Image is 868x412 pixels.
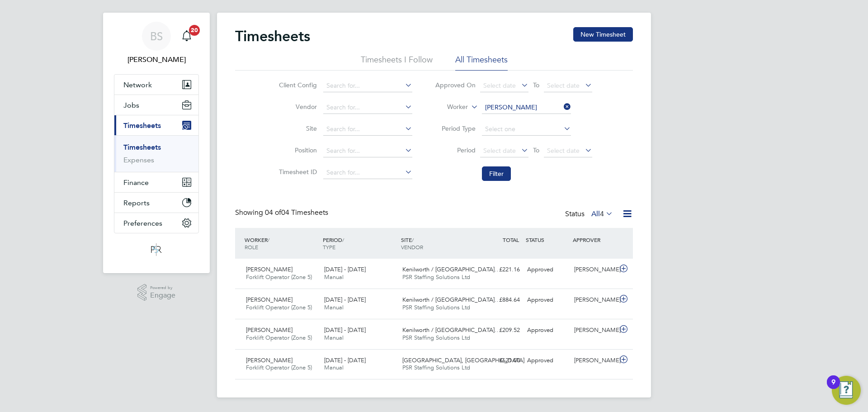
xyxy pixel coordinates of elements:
li: All Timesheets [455,54,508,71]
span: Select date [483,147,516,155]
a: Timesheets [123,143,161,152]
a: Expenses [123,156,154,164]
span: PSR Staffing Solutions Ltd [402,273,470,281]
div: WORKER [242,232,321,255]
span: Kenilworth / [GEOGRAPHIC_DATA]… [402,265,500,273]
li: Timesheets I Follow [361,54,433,71]
label: Site [276,124,317,133]
div: APPROVER [571,232,618,248]
label: All [591,209,613,218]
span: / [342,236,344,243]
div: Status [565,208,615,221]
label: Period [435,146,476,154]
button: Filter [482,166,511,181]
span: Engage [150,292,175,299]
input: Search for... [323,80,412,92]
div: [PERSON_NAME] [571,353,618,368]
h2: Timesheets [235,27,310,45]
span: Manual [324,273,344,281]
div: £884.64 [476,293,524,308]
a: 20 [178,22,196,51]
input: Search for... [323,145,412,157]
input: Select one [482,123,571,136]
div: £621.00 [476,353,524,368]
span: Manual [324,364,344,371]
div: Timesheets [114,135,198,172]
span: BS [150,30,163,42]
label: Timesheet ID [276,168,317,176]
span: Jobs [123,101,139,109]
div: [PERSON_NAME] [571,323,618,338]
div: 9 [831,382,835,394]
a: Powered byEngage [137,284,176,301]
span: To [530,144,542,156]
span: [PERSON_NAME] [246,265,292,273]
a: Go to home page [114,242,199,257]
label: Client Config [276,81,317,89]
span: To [530,79,542,91]
label: Approved On [435,81,476,89]
img: psrsolutions-logo-retina.png [148,242,165,257]
div: Approved [524,353,571,368]
div: £209.52 [476,323,524,338]
label: Position [276,146,317,154]
span: TOTAL [503,236,519,243]
div: PERIOD [321,232,399,255]
span: Powered by [150,284,175,292]
input: Search for... [323,166,412,179]
input: Search for... [323,123,412,136]
span: [GEOGRAPHIC_DATA], [GEOGRAPHIC_DATA] [402,356,524,364]
span: 04 Timesheets [265,208,328,217]
div: STATUS [524,232,571,248]
span: [PERSON_NAME] [246,326,292,334]
span: PSR Staffing Solutions Ltd [402,303,470,311]
span: 20 [189,25,200,36]
button: Open Resource Center, 9 new notifications [832,376,861,405]
span: Network [123,81,152,89]
button: Network [114,75,198,95]
span: Finance [123,178,149,187]
span: Forklift Operator (Zone 5) [246,334,312,341]
input: Search for... [482,101,571,114]
span: Manual [324,303,344,311]
button: Reports [114,193,198,213]
span: [DATE] - [DATE] [324,296,366,303]
div: SITE [399,232,477,255]
span: PSR Staffing Solutions Ltd [402,364,470,371]
span: / [412,236,414,243]
span: 4 [600,209,604,218]
div: Approved [524,293,571,308]
label: Vendor [276,103,317,111]
div: Approved [524,323,571,338]
span: TYPE [323,243,335,251]
div: [PERSON_NAME] [571,262,618,277]
span: Timesheets [123,121,161,130]
span: Beth Seddon [114,54,199,65]
span: Kenilworth / [GEOGRAPHIC_DATA]… [402,326,500,334]
a: BS[PERSON_NAME] [114,22,199,65]
span: Select date [547,147,580,155]
button: New Timesheet [573,27,633,42]
nav: Main navigation [103,13,210,273]
span: ROLE [245,243,258,251]
button: Jobs [114,95,198,115]
span: Forklift Operator (Zone 5) [246,364,312,371]
button: Finance [114,172,198,192]
span: Forklift Operator (Zone 5) [246,273,312,281]
span: PSR Staffing Solutions Ltd [402,334,470,341]
span: Kenilworth / [GEOGRAPHIC_DATA]… [402,296,500,303]
span: Reports [123,199,150,207]
label: Worker [427,103,468,112]
span: Select date [483,81,516,90]
span: Select date [547,81,580,90]
span: 04 of [265,208,281,217]
input: Search for... [323,101,412,114]
span: Forklift Operator (Zone 5) [246,303,312,311]
div: £221.16 [476,262,524,277]
span: [PERSON_NAME] [246,356,292,364]
span: [DATE] - [DATE] [324,356,366,364]
span: / [268,236,269,243]
span: Preferences [123,219,162,227]
span: [PERSON_NAME] [246,296,292,303]
button: Timesheets [114,115,198,135]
